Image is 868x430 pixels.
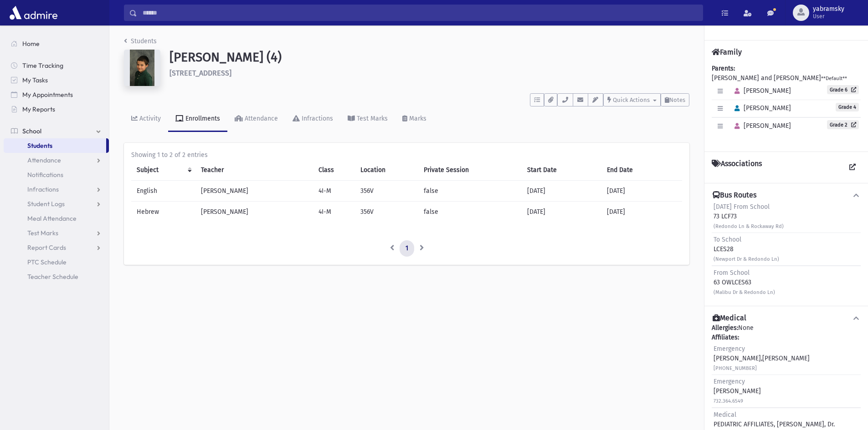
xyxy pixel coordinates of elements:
[27,229,58,237] span: Test Marks
[285,106,340,132] a: Infractions
[712,64,861,144] div: [PERSON_NAME] and [PERSON_NAME]
[601,202,682,223] td: [DATE]
[613,96,650,103] span: Quick Actions
[714,223,784,229] small: (Redondo Ln & Rockaway Rd)
[418,202,522,223] td: false
[4,138,106,153] a: Students
[27,200,65,208] span: Student Logs
[131,202,195,223] td: Hebrew
[713,314,746,323] h4: Medical
[522,160,601,181] th: Start Date
[22,61,63,70] span: Time Tracking
[714,410,835,429] div: PEDIATRIC AFFILIATES, [PERSON_NAME], Dr.
[131,150,682,160] div: Showing 1 to 2 of 2 entries
[4,36,109,51] a: Home
[844,159,861,176] a: View all Associations
[522,181,601,202] td: [DATE]
[712,324,738,332] b: Allergies:
[137,5,703,21] input: Search
[4,102,109,116] a: My Reports
[27,185,59,193] span: Infractions
[712,159,762,176] h4: Associations
[712,48,742,56] h4: Family
[313,181,355,202] td: 4I-M
[827,120,859,129] a: Grade 2
[712,191,861,200] button: Bus Routes
[730,104,791,112] span: [PERSON_NAME]
[603,93,661,106] button: Quick Actions
[195,202,313,223] td: [PERSON_NAME]
[4,182,109,197] a: Infractions
[131,160,195,181] th: Subject
[27,214,77,223] span: Meal Attendance
[669,96,685,103] span: Notes
[168,106,227,132] a: Enrollments
[195,181,313,202] td: [PERSON_NAME]
[124,36,157,50] nav: breadcrumb
[714,256,779,262] small: (Newport Dr & Redondo Ln)
[243,115,278,122] div: Attendance
[712,314,861,323] button: Medical
[195,160,313,181] th: Teacher
[714,269,750,277] span: From School
[522,202,601,223] td: [DATE]
[124,106,168,132] a: Activity
[355,115,388,122] div: Test Marks
[714,203,770,211] span: [DATE] From School
[355,181,418,202] td: 356V
[714,344,810,373] div: [PERSON_NAME],[PERSON_NAME]
[712,334,739,341] b: Affiliates:
[4,255,109,269] a: PTC Schedule
[27,171,63,179] span: Notifications
[4,269,109,284] a: Teacher Schedule
[714,365,757,371] small: [PHONE_NUMBER]
[418,160,522,181] th: Private Session
[27,273,78,281] span: Teacher Schedule
[714,378,745,385] span: Emergency
[813,5,844,13] span: yabramsky
[827,85,859,94] a: Grade 6
[124,37,157,45] a: Students
[714,345,745,353] span: Emergency
[661,93,689,106] button: Notes
[418,181,522,202] td: false
[169,50,689,65] h1: [PERSON_NAME] (4)
[836,103,859,111] span: Grade 4
[4,211,109,226] a: Meal Attendance
[7,4,60,22] img: AdmirePro
[712,65,735,72] b: Parents:
[355,160,418,181] th: Location
[138,115,161,122] div: Activity
[601,160,682,181] th: End Date
[400,240,414,257] a: 1
[169,69,689,77] h6: [STREET_ADDRESS]
[714,268,775,297] div: 63 OWLCES63
[22,91,73,99] span: My Appointments
[4,124,109,138] a: School
[714,398,743,404] small: 732.364.6549
[713,191,756,200] h4: Bus Routes
[714,377,761,405] div: [PERSON_NAME]
[313,160,355,181] th: Class
[4,87,109,102] a: My Appointments
[714,236,741,243] span: To School
[340,106,395,132] a: Test Marks
[22,76,48,84] span: My Tasks
[22,127,41,135] span: School
[313,202,355,223] td: 4I-M
[4,197,109,211] a: Student Logs
[813,13,844,20] span: User
[27,258,67,266] span: PTC Schedule
[4,226,109,240] a: Test Marks
[27,142,52,150] span: Students
[395,106,434,132] a: Marks
[4,240,109,255] a: Report Cards
[407,115,426,122] div: Marks
[184,115,220,122] div: Enrollments
[300,115,333,122] div: Infractions
[4,167,109,182] a: Notifications
[227,106,285,132] a: Attendance
[4,153,109,167] a: Attendance
[27,243,66,252] span: Report Cards
[601,181,682,202] td: [DATE]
